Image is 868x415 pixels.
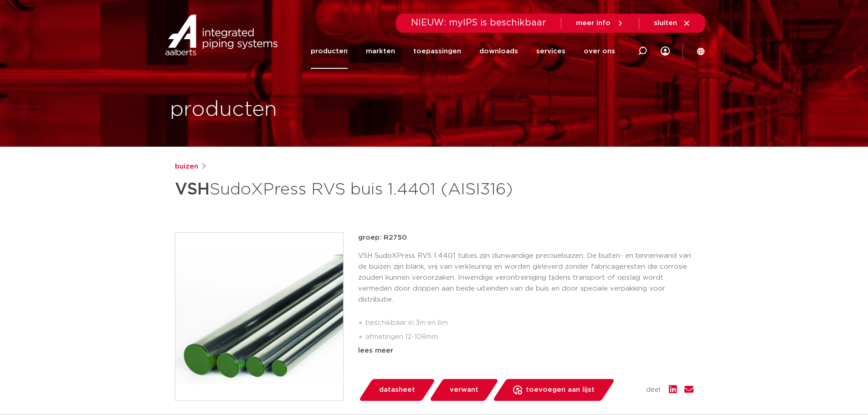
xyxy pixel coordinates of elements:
span: NIEUW: myIPS is beschikbaar [411,18,546,27]
span: meer info [576,20,611,26]
h1: producten [170,95,277,124]
span: toevoegen aan lijst [526,383,595,397]
p: groep: R2750 [358,232,693,243]
span: deel: [646,384,662,395]
a: services [536,34,565,69]
a: toepassingen [413,34,461,69]
a: datasheet [358,379,436,401]
span: verwant [450,383,478,397]
nav: Menu [311,34,615,69]
a: producten [311,34,348,69]
a: buizen [175,161,198,172]
a: markten [366,34,395,69]
a: downloads [479,34,518,69]
img: Product Image for VSH SudoXPress RVS buis 1.4401 (AISI316) [175,233,343,400]
a: meer info [576,19,624,27]
li: afmetingen 12-108mm [365,330,693,344]
li: beschikbaar in 3m en 6m [365,316,693,330]
a: verwant [429,379,499,401]
span: sluiten [654,20,677,26]
p: VSH SudoXPress RVS 1.4401 tubes zijn dunwandige precisiebuizen. De buiten- en binnenwand van de b... [358,251,693,305]
h1: SudoXPress RVS buis 1.4401 (AISI316) [175,176,517,203]
span: datasheet [379,383,415,397]
a: over ons [584,34,615,69]
a: sluiten [654,19,691,27]
div: lees meer [358,345,693,356]
strong: VSH [175,181,210,198]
